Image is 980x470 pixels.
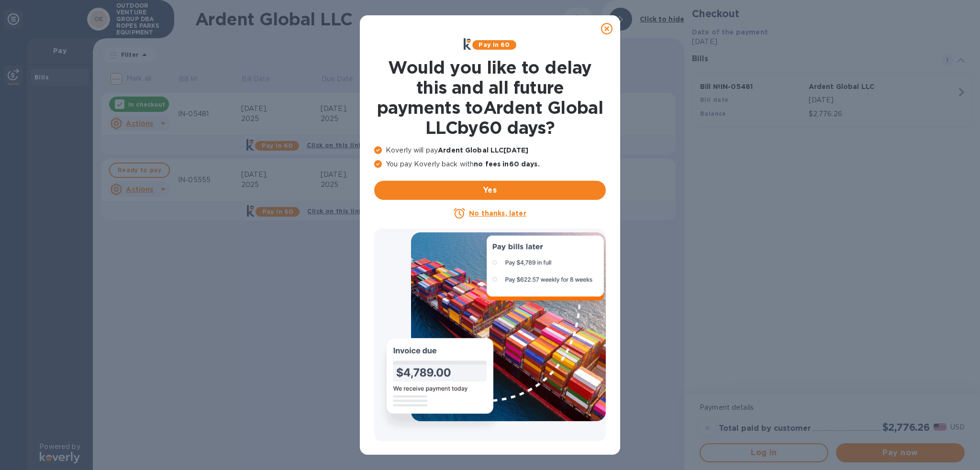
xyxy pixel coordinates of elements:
h1: Would you like to delay this and all future payments to Ardent Global LLC by 60 days ? [374,57,606,138]
b: Ardent Global LLC [DATE] [438,146,528,154]
b: no fees in 60 days . [474,160,539,168]
span: Yes [382,185,598,196]
b: Pay in 60 [479,41,510,48]
button: Yes [374,181,606,200]
p: Koverly will pay [374,145,606,155]
p: You pay Koverly back with [374,159,606,169]
u: No thanks, later [469,209,526,217]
